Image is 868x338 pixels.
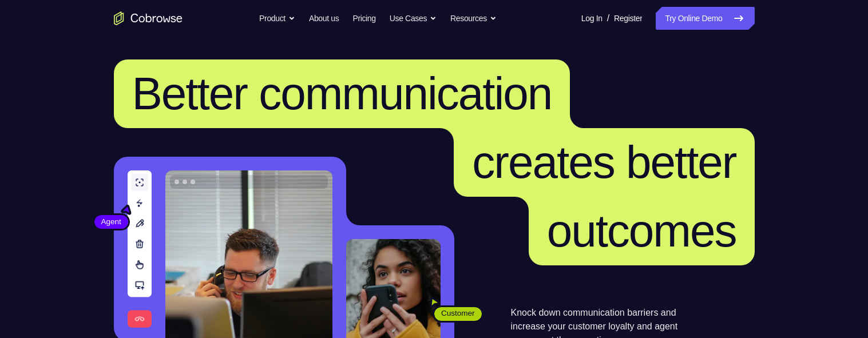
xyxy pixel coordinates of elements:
button: Resources [450,7,497,30]
span: / [607,11,609,25]
a: Log In [581,7,603,30]
a: About us [309,7,339,30]
button: Use Cases [390,7,437,30]
span: outcomes [547,205,736,256]
a: Go to the home page [114,11,183,25]
button: Product [259,7,295,30]
a: Pricing [352,7,375,30]
span: creates better [472,137,736,188]
span: Better communication [132,68,552,119]
a: Register [614,7,642,30]
a: Try Online Demo [656,7,754,30]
